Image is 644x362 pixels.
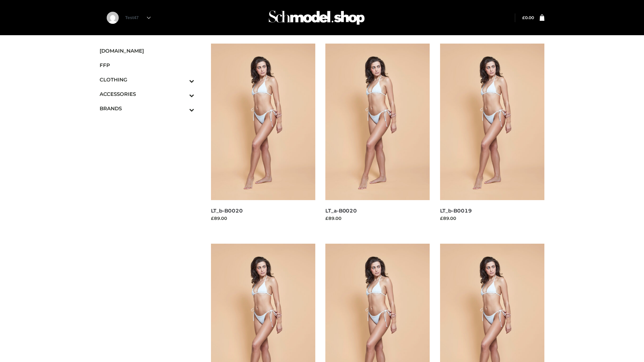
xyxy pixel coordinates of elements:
a: Test47 [125,15,151,20]
a: FFP [100,58,194,72]
a: £0.00 [522,15,534,20]
a: BRANDSToggle Submenu [100,101,194,116]
div: £89.00 [325,215,430,222]
a: CLOTHINGToggle Submenu [100,72,194,87]
span: £ [522,15,525,20]
bdi: 0.00 [522,15,534,20]
button: Toggle Submenu [171,72,194,87]
a: ACCESSORIESToggle Submenu [100,87,194,101]
a: LT_b-B0020 [211,207,243,214]
a: LT_b-B0019 [440,207,472,214]
span: ACCESSORIES [100,90,194,98]
span: FFP [100,61,194,69]
a: [DOMAIN_NAME] [100,44,194,58]
a: Read more [440,223,465,228]
a: Read more [325,223,350,228]
span: CLOTHING [100,76,194,83]
a: LT_a-B0020 [325,207,357,214]
span: BRANDS [100,105,194,112]
div: £89.00 [440,215,545,222]
span: [DOMAIN_NAME] [100,47,194,55]
button: Toggle Submenu [171,87,194,101]
button: Toggle Submenu [171,101,194,116]
img: Schmodel Admin 964 [266,4,367,31]
div: £89.00 [211,215,316,222]
a: Read more [211,223,236,228]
